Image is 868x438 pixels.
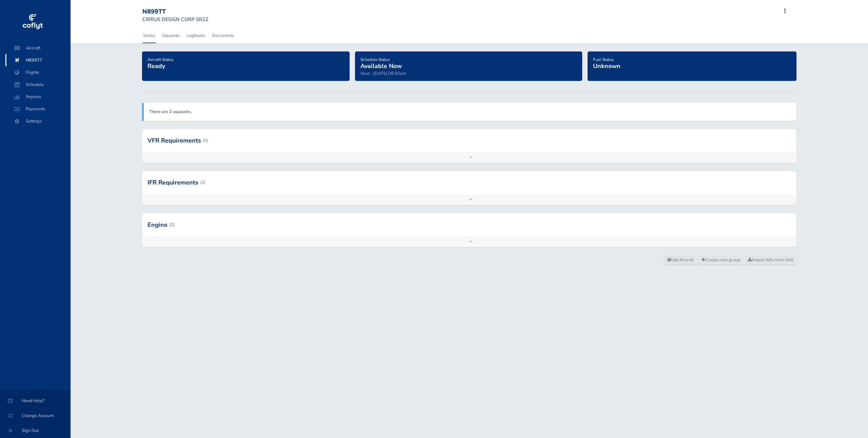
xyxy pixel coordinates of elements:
[702,257,740,263] span: Create new group
[12,54,64,66] span: N899TT
[745,255,796,265] a: Import ADs from FAA
[12,79,64,91] span: Schedule
[664,255,697,265] a: Edit Aircraft
[12,103,64,115] span: Payments
[142,8,209,16] div: N899TT
[12,115,64,127] span: Settings
[360,62,402,70] span: Available Now
[8,410,62,422] span: Change Account
[593,57,614,62] span: Fuel Status
[593,62,620,70] span: Unknown
[142,28,156,43] a: Status
[360,55,402,70] a: Schedule StatusAvailable Now
[360,70,406,76] span: Next - [DATE] 08:00am
[21,12,44,32] img: coflyt logo
[698,255,743,265] a: Create new group
[12,42,64,54] span: Aircraft
[8,395,62,407] span: Need Help?
[667,257,694,263] span: Edit Aircraft
[149,109,192,115] a: There are 2 squawks.
[186,28,206,43] a: Logbooks
[161,28,180,43] a: Squawks
[12,66,64,79] span: Flights
[12,91,64,103] span: Reports
[147,62,165,70] span: Ready
[360,57,390,62] span: Schedule Status
[142,16,209,23] small: CIRRUS DESIGN CORP SR22
[211,28,235,43] a: Documents
[8,424,62,437] span: Sign Out
[147,57,174,62] span: Aircraft Status
[748,257,793,263] span: Import ADs from FAA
